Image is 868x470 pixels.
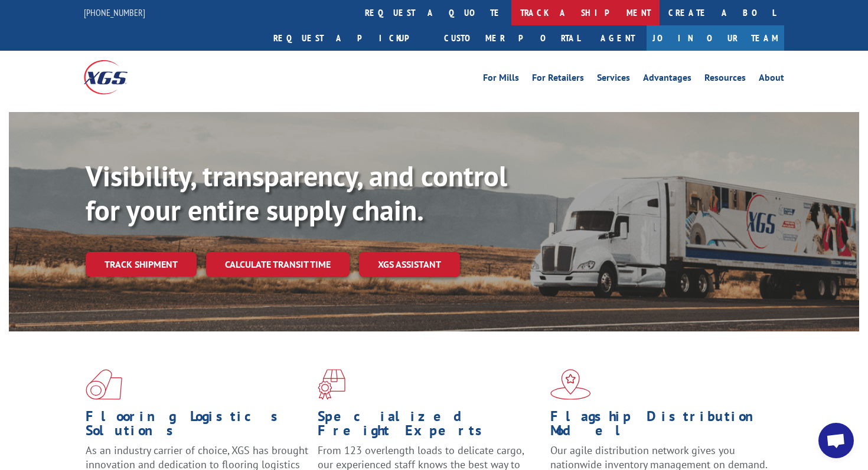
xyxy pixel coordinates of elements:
[483,73,519,86] a: For Mills
[84,6,145,18] a: [PHONE_NUMBER]
[589,25,647,51] a: Agent
[359,252,460,277] a: XGS ASSISTANT
[550,409,774,443] h1: Flagship Distribution Model
[597,73,630,86] a: Services
[86,252,197,277] a: Track shipment
[647,25,784,51] a: Join Our Team
[818,423,854,458] a: Open chat
[86,369,122,400] img: xgs-icon-total-supply-chain-intelligence-red
[318,369,345,400] img: xgs-icon-focused-on-flooring-red
[759,73,784,86] a: About
[265,25,435,51] a: Request a pickup
[643,73,691,86] a: Advantages
[532,73,584,86] a: For Retailers
[86,157,507,228] b: Visibility, transparency, and control for your entire supply chain.
[86,409,309,443] h1: Flooring Logistics Solutions
[318,409,541,443] h1: Specialized Freight Experts
[435,25,589,51] a: Customer Portal
[550,369,591,400] img: xgs-icon-flagship-distribution-model-red
[206,252,350,277] a: Calculate transit time
[704,73,746,86] a: Resources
